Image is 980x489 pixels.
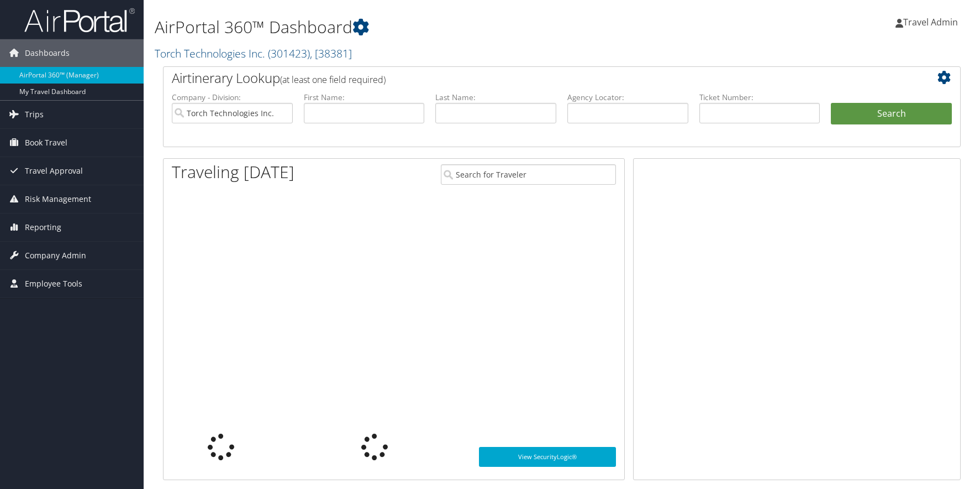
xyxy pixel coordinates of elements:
a: Torch Technologies Inc. [155,46,352,61]
span: Company Admin [25,242,86,269]
span: Risk Management [25,185,91,213]
label: Last Name: [435,92,556,103]
a: Travel Admin [895,6,969,39]
span: Trips [25,101,44,128]
input: Search for Traveler [441,164,617,185]
button: Search [831,103,952,125]
h1: AirPortal 360™ Dashboard [155,15,698,39]
span: Travel Approval [25,157,83,185]
img: airportal-logo.png [24,7,135,33]
span: ( 301423 ) [268,46,310,61]
span: , [ 38381 ] [310,46,352,61]
span: Reporting [25,214,61,241]
span: Book Travel [25,129,67,157]
h2: Airtinerary Lookup [172,69,886,87]
span: (at least one field required) [280,74,386,86]
span: Employee Tools [25,270,82,298]
label: Ticket Number: [699,92,820,103]
a: View SecurityLogic® [479,447,616,467]
span: Dashboards [25,39,70,67]
label: First Name: [304,92,425,103]
label: Company - Division: [172,92,293,103]
label: Agency Locator: [567,92,688,103]
h1: Traveling [DATE] [172,160,294,184]
span: Travel Admin [903,16,958,28]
